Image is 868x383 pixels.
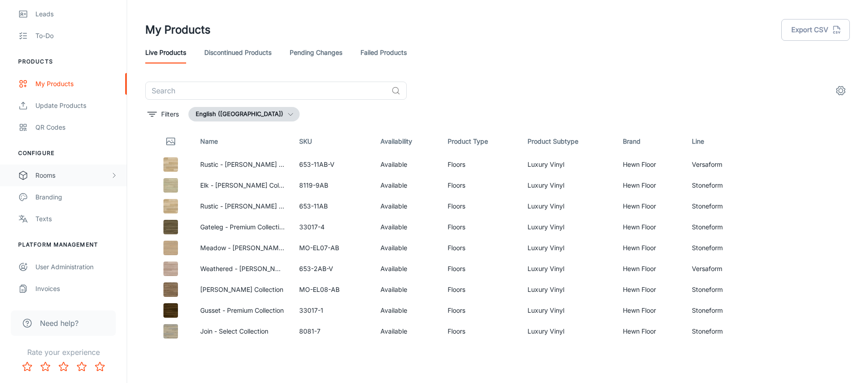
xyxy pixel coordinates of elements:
div: Branding [35,192,118,202]
th: Product Type [440,129,520,154]
td: Luxury Vinyl [520,196,615,217]
td: 653-2AB-V [292,258,373,279]
button: Rate 2 star [36,358,54,376]
td: Floors [440,279,520,300]
td: 8119-9AB [292,175,373,196]
h1: My Products [145,22,211,38]
td: Floors [440,154,520,175]
div: To-do [35,31,118,41]
div: Invoices [35,284,118,294]
a: [PERSON_NAME] Collection [200,286,283,293]
td: Floors [440,238,520,258]
td: Luxury Vinyl [520,175,615,196]
th: SKU [292,129,373,154]
a: Meadow - [PERSON_NAME] Collection [200,244,316,252]
td: Available [373,238,440,258]
td: MO-EL07-AB [292,238,373,258]
button: Rate 5 star [91,358,109,376]
td: Available [373,258,440,279]
th: Name [193,129,292,154]
td: Stoneform [685,300,750,321]
td: Hewn Floor [616,321,685,342]
td: Luxury Vinyl [520,258,615,279]
td: Stoneform [685,321,750,342]
button: Export CSV [781,19,850,41]
td: Hewn Floor [616,175,685,196]
td: 33017-1 [292,300,373,321]
div: Leads [35,9,118,19]
input: Search [145,82,388,100]
td: Floors [440,321,520,342]
td: Floors [440,217,520,238]
td: Luxury Vinyl [520,217,615,238]
button: settings [832,82,850,100]
td: Luxury Vinyl [520,279,615,300]
td: Available [373,321,440,342]
td: Hewn Floor [616,217,685,238]
a: Rustic - [PERSON_NAME] Versaform [200,160,309,168]
td: Floors [440,300,520,321]
td: Stoneform [685,175,750,196]
a: Pending Changes [290,42,342,63]
div: Rooms [35,170,110,180]
td: Luxury Vinyl [520,238,615,258]
button: Rate 1 star [18,358,36,376]
div: User Administration [35,262,118,272]
td: 653-11AB [292,196,373,217]
th: Brand [616,129,685,154]
td: Versaform [685,258,750,279]
td: Available [373,279,440,300]
a: Gusset - Premium Collection [200,306,284,314]
span: Need help? [40,318,79,329]
button: English ([GEOGRAPHIC_DATA]) [188,107,300,121]
td: Floors [440,258,520,279]
a: Failed Products [360,42,407,63]
div: My Products [35,79,118,89]
button: filter [145,107,181,121]
td: Stoneform [685,279,750,300]
a: Rustic - [PERSON_NAME] Collection [200,202,308,210]
td: Hewn Floor [616,279,685,300]
p: Filters [161,109,179,119]
td: Hewn Floor [616,154,685,175]
td: Available [373,300,440,321]
td: Hewn Floor [616,300,685,321]
a: Live Products [145,42,186,63]
p: Rate your experience [7,347,119,358]
td: Hewn Floor [616,238,685,258]
td: Stoneform [685,196,750,217]
td: 33017-4 [292,217,373,238]
td: Luxury Vinyl [520,321,615,342]
div: Update Products [35,101,118,111]
td: Luxury Vinyl [520,154,615,175]
th: Product Subtype [520,129,615,154]
a: Join - Select Collection [200,327,268,335]
div: Texts [35,214,118,224]
a: Elk - [PERSON_NAME] Collection [200,181,298,189]
td: Luxury Vinyl [520,300,615,321]
svg: Thumbnail [165,136,176,147]
a: Discontinued Products [204,42,271,63]
button: Rate 3 star [54,358,73,376]
th: Line [685,129,750,154]
td: Floors [440,196,520,217]
td: Stoneform [685,238,750,258]
td: Hewn Floor [616,258,685,279]
td: Versaform [685,154,750,175]
td: Hewn Floor [616,196,685,217]
button: Rate 4 star [73,358,91,376]
td: Available [373,154,440,175]
td: 653-11AB-V [292,154,373,175]
td: MO-EL08-AB [292,279,373,300]
td: Available [373,217,440,238]
td: Stoneform [685,217,750,238]
a: Gateleg - Premium Collection [200,223,286,231]
th: Availability [373,129,440,154]
td: Floors [440,175,520,196]
td: 8081-7 [292,321,373,342]
td: Available [373,196,440,217]
a: Weathered - [PERSON_NAME] Versaform [200,265,324,272]
div: QR Codes [35,122,118,132]
td: Available [373,175,440,196]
